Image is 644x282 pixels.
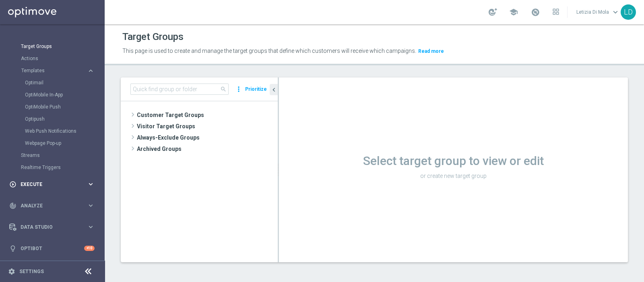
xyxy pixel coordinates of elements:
a: Settings [19,269,44,274]
div: Execute [9,181,87,188]
h1: Target Groups [122,31,184,43]
h1: Select target group to view or edit [279,154,628,168]
a: Optibot [21,238,84,259]
a: Realtime Triggers [21,164,84,171]
button: Read more [417,47,445,56]
span: search [220,86,227,92]
div: Optipush [25,113,104,125]
div: OptiMobile In-App [25,89,104,101]
div: Target Groups [21,40,104,52]
span: Execute [21,182,87,187]
button: Templates keyboard_arrow_right [21,67,95,74]
button: Data Studio keyboard_arrow_right [9,224,95,230]
i: track_changes [9,202,17,209]
i: keyboard_arrow_right [87,202,95,209]
button: lightbulb Optibot +10 [9,245,95,252]
span: Customer Target Groups [137,109,278,121]
span: Archived Groups [137,143,278,155]
a: OptiMobile Push [25,104,84,110]
input: Quick find group or folder [130,84,229,95]
a: Actions [21,55,84,62]
div: Realtime Triggers [21,161,104,173]
div: Optimail [25,77,104,89]
div: Templates [21,68,87,73]
a: Optimail [25,79,84,86]
div: +10 [84,246,95,251]
i: keyboard_arrow_right [87,180,95,188]
a: Streams [21,152,84,159]
i: lightbulb [9,245,17,252]
button: Prioritize [244,84,268,95]
i: more_vert [235,84,243,95]
a: OptiMobile In-App [25,92,84,98]
i: settings [8,268,15,275]
a: Web Push Notifications [25,128,84,134]
span: Analyze [21,203,87,208]
a: Optipush [25,116,84,122]
span: Templates [21,68,79,73]
div: Analyze [9,202,87,209]
a: Webpage Pop-up [25,140,84,146]
span: Always-Exclude Groups [137,132,278,143]
span: Visitor Target Groups [137,121,278,132]
i: keyboard_arrow_right [87,67,95,75]
button: track_changes Analyze keyboard_arrow_right [9,203,95,209]
div: LD [621,4,636,20]
div: Web Push Notifications [25,125,104,137]
i: play_circle_outline [9,181,17,188]
div: Templates [21,65,104,149]
div: Optibot [9,238,95,259]
div: Data Studio [9,224,87,231]
span: keyboard_arrow_down [611,8,620,17]
a: Letizia Di Molakeyboard_arrow_down [576,6,621,18]
button: play_circle_outline Execute keyboard_arrow_right [9,181,95,188]
button: chevron_left [270,84,278,95]
div: Streams [21,149,104,161]
span: school [509,8,518,17]
p: or create new target group [279,172,628,180]
span: This page is used to create and manage the target groups that define which customers will receive... [122,48,416,54]
div: OptiMobile Push [25,101,104,113]
i: keyboard_arrow_right [87,223,95,231]
i: chevron_left [270,86,278,94]
a: Target Groups [21,43,84,50]
div: Actions [21,52,104,65]
span: Data Studio [21,225,87,230]
div: Webpage Pop-up [25,137,104,149]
